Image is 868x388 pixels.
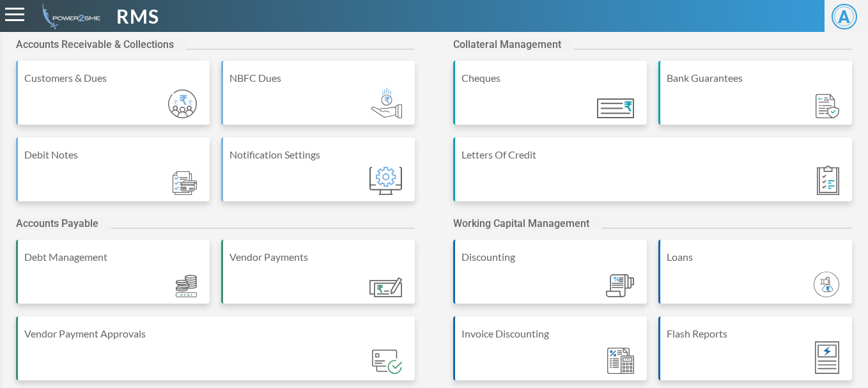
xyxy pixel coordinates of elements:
a: Customers & Dues Module_ic [16,61,210,137]
div: Invoice Discounting [461,326,640,341]
div: Letters Of Credit [461,147,846,162]
img: Module_ic [817,166,839,195]
img: Module_ic [176,275,197,298]
img: Module_ic [168,89,197,118]
img: Module_ic [369,167,402,195]
div: Loans [667,249,846,265]
div: Debt Management [24,249,203,265]
img: Module_ic [372,350,402,374]
img: Module_ic [606,274,634,298]
img: Module_ic [173,171,197,195]
a: Notification Settings Module_ic [221,137,415,214]
a: Letters Of Credit Module_ic [453,137,852,214]
div: Vendor Payment Approvals [24,326,408,341]
div: Debit Notes [24,147,203,162]
img: Module_ic [814,272,839,297]
a: Debit Notes Module_ic [16,137,210,214]
h2: Accounts Receivable & Collections [16,38,187,50]
div: Customers & Dues [24,70,203,86]
a: Cheques Module_ic [453,61,647,137]
div: Bank Guarantees [667,70,846,86]
a: Loans Module_ic [658,240,852,316]
img: Module_ic [607,348,634,375]
img: Module_ic [816,94,839,119]
h2: Accounts Payable [16,217,111,229]
div: Notification Settings [229,147,408,162]
div: Discounting [461,249,640,265]
div: NBFC Dues [229,70,408,86]
img: admin [37,3,100,29]
span: RMS [116,2,159,31]
a: NBFC Dues Module_ic [221,61,415,137]
a: Discounting Module_ic [453,240,647,316]
h2: Working Capital Management [453,217,602,229]
img: Module_ic [815,341,839,374]
div: Cheques [461,70,640,86]
h2: Collateral Management [453,38,574,50]
div: Vendor Payments [229,249,408,265]
a: Vendor Payments Module_ic [221,240,415,316]
span: A [832,4,857,29]
div: Flash Reports [667,326,846,341]
img: Module_ic [371,88,402,118]
img: Module_ic [597,98,634,118]
a: Debt Management Module_ic [16,240,210,316]
a: Bank Guarantees Module_ic [658,61,852,137]
img: Module_ic [369,277,402,297]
